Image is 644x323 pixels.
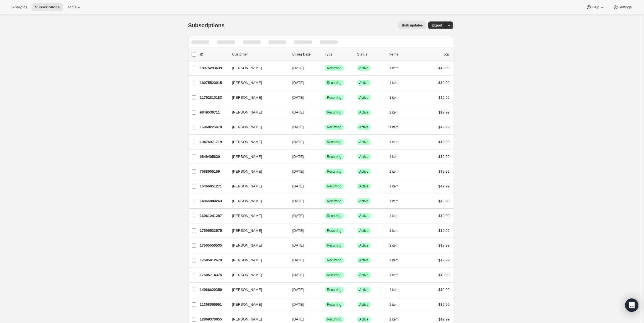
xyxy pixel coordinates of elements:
div: 17505550535[PERSON_NAME][DATE]SuccessRecurringSuccessActive1 item$19.99 [200,242,450,249]
span: Active [359,214,369,218]
span: Recurring [327,302,342,307]
span: 1 item [389,110,399,115]
span: Recurring [327,288,342,292]
span: Recurring [327,184,342,189]
span: Recurring [327,155,342,159]
span: Help [592,5,599,9]
button: 1 item [389,94,405,102]
button: [PERSON_NAME] [229,285,285,294]
span: $19.99 [439,273,450,277]
div: 11358666951[PERSON_NAME][DATE]SuccessRecurringSuccessActive1 item$19.99 [200,301,450,308]
span: Recurring [327,273,342,277]
span: [PERSON_NAME] [232,302,262,307]
span: [DATE] [292,317,304,321]
span: $19.99 [439,95,450,100]
span: Active [359,66,369,70]
span: [PERSON_NAME] [232,80,262,86]
span: [PERSON_NAME] [232,228,262,233]
button: [PERSON_NAME] [229,241,285,250]
span: $19.99 [439,317,450,321]
div: 9849536711[PERSON_NAME][DATE]SuccessRecurringSuccessActive1 item$19.99 [200,109,450,116]
span: 1 item [389,140,399,144]
p: Status [357,52,385,57]
span: [PERSON_NAME] [232,124,262,130]
span: Active [359,228,369,233]
div: 14965080263[PERSON_NAME][DATE]SuccessRecurringSuccessActive1 item$19.99 [200,197,450,205]
span: $19.99 [439,199,450,203]
p: 7588905159 [200,169,228,174]
span: Active [359,258,369,262]
span: 1 item [389,66,399,70]
button: [PERSON_NAME] [229,108,285,117]
button: Bulk updates [398,21,426,29]
span: $19.99 [439,302,450,307]
span: Analytics [12,5,27,9]
span: 1 item [389,258,399,262]
span: 1 item [389,273,399,277]
span: $19.99 [439,125,450,129]
span: [DATE] [292,302,304,307]
button: [PERSON_NAME] [229,211,285,220]
button: [PERSON_NAME] [229,271,285,279]
span: $19.99 [439,228,450,233]
span: Active [359,140,369,144]
span: 1 item [389,243,399,248]
span: Bulk updates [402,23,423,28]
span: Recurring [327,81,342,85]
button: [PERSON_NAME] [229,226,285,235]
div: 17505714375[PERSON_NAME][DATE]SuccessRecurringSuccessActive1 item$19.99 [200,271,450,279]
span: 1 item [389,81,399,85]
div: 16961241287[PERSON_NAME][DATE]SuccessRecurringSuccessActive1 item$19.99 [200,212,450,220]
span: Active [359,81,369,85]
span: [DATE] [292,273,304,277]
span: [DATE] [292,228,304,233]
button: Subscriptions [32,3,63,11]
span: $19.99 [439,66,450,70]
span: [PERSON_NAME] [232,184,262,189]
p: Customer [232,52,288,57]
span: [PERSON_NAME] [232,169,262,174]
span: [DATE] [292,140,304,144]
span: Recurring [327,110,342,115]
button: 1 item [389,79,405,87]
span: 1 item [389,302,399,307]
p: 12869370055 [200,317,228,322]
span: [PERSON_NAME] [232,65,262,71]
button: [PERSON_NAME] [229,152,285,161]
p: Total [442,52,449,57]
span: [DATE] [292,66,304,70]
span: [DATE] [292,243,304,247]
button: 1 item [389,123,405,131]
span: $19.99 [439,169,450,173]
span: Subscriptions [188,22,225,28]
span: 1 item [389,95,399,100]
button: 1 item [389,109,405,116]
button: [PERSON_NAME] [229,64,285,73]
span: Active [359,155,369,159]
span: [DATE] [292,214,304,218]
span: 1 item [389,317,399,322]
button: 1 item [389,286,405,294]
p: 16466051271 [200,184,228,189]
div: 18975523015[PERSON_NAME][DATE]SuccessRecurringSuccessActive1 item$19.99 [200,79,450,87]
button: 1 item [389,64,405,72]
span: Recurring [327,243,342,248]
span: Recurring [327,95,342,100]
span: Active [359,110,369,115]
span: [DATE] [292,184,304,188]
span: Recurring [327,66,342,70]
span: [DATE] [292,95,304,100]
span: [PERSON_NAME] [232,213,262,219]
button: 1 item [389,256,405,264]
p: 14966620359 [200,287,228,293]
button: [PERSON_NAME] [229,197,285,206]
button: [PERSON_NAME] [229,256,285,265]
div: 17506533575[PERSON_NAME][DATE]SuccessRecurringSuccessActive1 item$19.99 [200,227,450,235]
p: Billing Date [292,52,320,57]
p: 17505550535 [200,243,228,248]
button: 1 item [389,182,405,190]
button: 1 item [389,212,405,220]
span: [PERSON_NAME] [232,139,262,145]
button: [PERSON_NAME] [229,123,285,132]
span: Recurring [327,169,342,174]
